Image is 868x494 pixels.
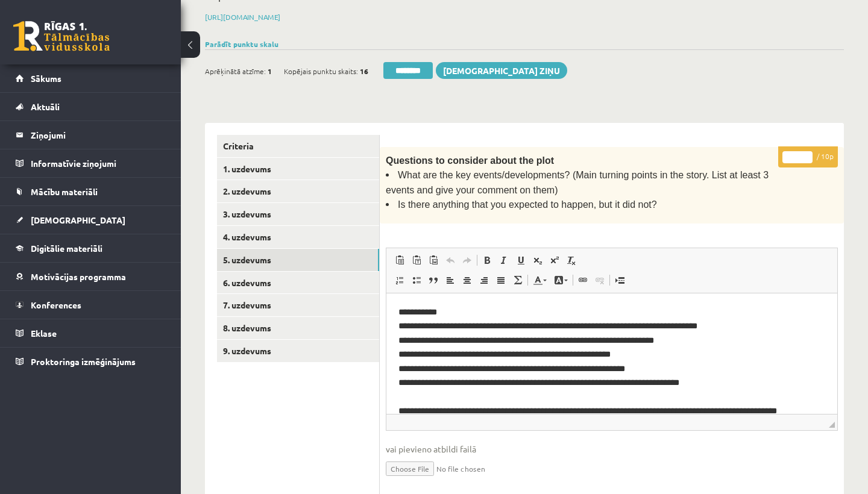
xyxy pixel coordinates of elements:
[31,356,136,367] span: Proktoringa izmēģinājums
[16,206,166,234] a: [DEMOGRAPHIC_DATA]
[386,170,769,195] span: What are the key events/developments? (Main turning points in the story. List at least 3 events a...
[476,272,492,288] a: Align Right
[205,62,266,80] span: Aprēķinātā atzīme:
[217,294,379,316] a: 7. uzdevums
[16,149,166,177] a: Informatīvie ziņojumi
[509,272,526,288] a: Math
[217,317,379,339] a: 8. uzdevums
[12,12,438,25] body: Rich Text Editor, wiswyg-editor-47024871703440-1757172590-660
[217,180,379,202] a: 2. uzdevums
[31,121,166,149] legend: Ziņojumi
[386,293,837,414] iframe: Rich Text Editor, wiswyg-editor-user-answer-47024926717640
[529,252,546,268] a: Subscript
[442,272,459,288] a: Align Left
[217,203,379,225] a: 3. uzdevums
[386,443,838,455] span: vai pievieno atbildi failā
[31,73,61,84] span: Sākums
[268,62,272,80] span: 1
[574,272,591,288] a: Link (⌘+K)
[13,21,110,51] a: Rīgas 1. Tālmācības vidusskola
[16,234,166,262] a: Digitālie materiāli
[778,146,838,167] p: / 10p
[284,62,358,80] span: Kopējais punktu skaits:
[217,158,379,180] a: 1. uzdevums
[546,252,563,268] a: Superscript
[386,155,554,166] span: Questions to consider about the plot
[217,226,379,248] a: 4. uzdevums
[360,62,368,80] span: 16
[16,319,166,347] a: Eklase
[611,272,628,288] a: Insert Page Break for Printing
[479,252,495,268] a: Bold (⌘+B)
[425,272,442,288] a: Block Quote
[512,252,529,268] a: Underline (⌘+U)
[591,272,608,288] a: Unlink
[16,93,166,120] a: Aktuāli
[31,186,98,197] span: Mācību materiāli
[31,101,60,112] span: Aktuāli
[16,64,166,92] a: Sākums
[425,252,442,268] a: Paste from Word
[205,12,280,22] a: [URL][DOMAIN_NAME]
[459,252,476,268] a: Redo (⌘+Y)
[205,39,278,49] a: Parādīt punktu skalu
[31,149,166,177] legend: Informatīvie ziņojumi
[31,299,81,310] span: Konferences
[217,249,379,271] a: 5. uzdevums
[408,272,425,288] a: Insert/Remove Bulleted List
[442,252,459,268] a: Undo (⌘+Z)
[16,348,166,375] a: Proktoringa izmēģinājums
[217,135,379,157] a: Criteria
[492,272,509,288] a: Justify
[217,272,379,294] a: 6. uzdevums
[16,121,166,149] a: Ziņojumi
[436,62,567,79] a: [DEMOGRAPHIC_DATA] ziņu
[31,271,126,282] span: Motivācijas programma
[495,252,512,268] a: Italic (⌘+I)
[31,214,125,225] span: [DEMOGRAPHIC_DATA]
[563,252,580,268] a: Remove Format
[217,340,379,362] a: 9. uzdevums
[16,178,166,205] a: Mācību materiāli
[16,291,166,319] a: Konferences
[529,272,550,288] a: Text Colour
[12,12,439,125] body: Rich Text Editor, wiswyg-editor-user-answer-47024926717640
[829,422,835,428] span: Drag to resize
[550,272,571,288] a: Background Colour
[408,252,425,268] a: Paste as plain text (⌘+⌥+⇧+V)
[459,272,476,288] a: Centre
[31,328,57,339] span: Eklase
[398,199,657,210] span: Is there anything that you expected to happen, but it did not?
[31,243,102,254] span: Digitālie materiāli
[391,272,408,288] a: Insert/Remove Numbered List
[16,263,166,290] a: Motivācijas programma
[391,252,408,268] a: Paste (⌘+V)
